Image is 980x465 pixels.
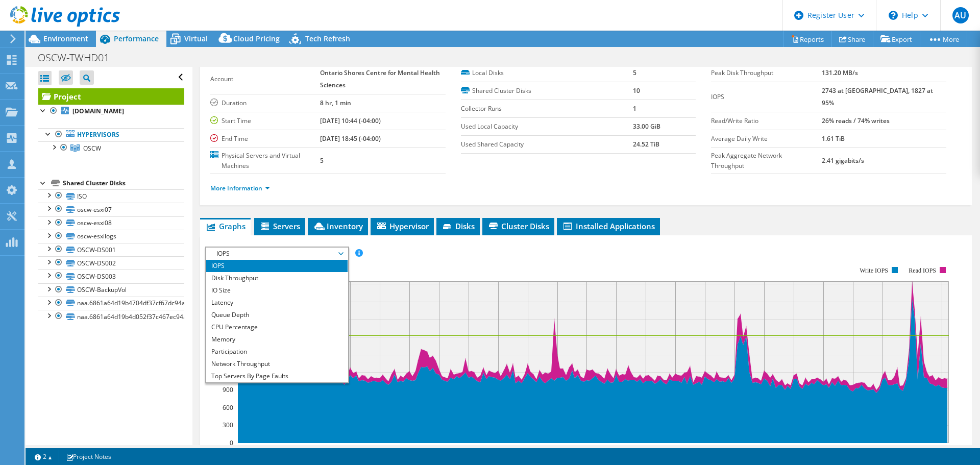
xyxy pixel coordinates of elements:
[83,144,101,153] span: OSCW
[206,321,348,333] li: CPU Percentage
[952,7,969,23] span: AU
[210,184,270,192] a: More Information
[461,139,633,150] label: Used Shared Capacity
[461,68,633,78] label: Local Disks
[38,270,184,283] a: OSCW-DS003
[633,122,660,131] b: 33.00 GiB
[210,116,320,126] label: Start Time
[223,421,233,429] text: 300
[33,52,125,63] h1: OSCW-TWHD01
[320,68,440,89] b: Ontario Shores Centre for Mental Health Sciences
[783,31,832,47] a: Reports
[831,31,873,47] a: Share
[487,221,549,231] span: Cluster Disks
[259,221,300,231] span: Servers
[38,105,184,118] a: [DOMAIN_NAME]
[38,230,184,243] a: oscw-esxilogs
[38,256,184,270] a: OSCW-DS002
[38,128,184,141] a: Hypervisors
[920,31,967,47] a: More
[822,86,933,107] b: 2743 at [GEOGRAPHIC_DATA], 1827 at 95%
[711,134,821,144] label: Average Daily Write
[320,134,381,143] b: [DATE] 18:45 (-04:00)
[461,104,633,114] label: Collector Runs
[38,88,184,105] a: Project
[230,438,233,447] text: 0
[822,134,845,143] b: 1.61 TiB
[633,68,636,77] b: 5
[633,104,636,113] b: 1
[461,121,633,132] label: Used Local Capacity
[38,283,184,297] a: OSCW-BackupVol
[223,385,233,394] text: 900
[206,358,348,370] li: Network Throughput
[205,221,246,231] span: Graphs
[376,221,429,231] span: Hypervisor
[461,86,633,96] label: Shared Cluster Disks
[562,221,655,231] span: Installed Applications
[822,156,864,165] b: 2.41 gigabits/s
[114,34,159,43] span: Performance
[206,370,348,382] li: Top Servers By Page Faults
[210,98,320,108] label: Duration
[206,260,348,272] li: IOPS
[860,267,888,274] text: Write IOPS
[206,297,348,309] li: Latency
[38,310,184,323] a: naa.6861a64d19b4d052f37c467ec94abd98
[633,140,659,149] b: 24.52 TiB
[38,141,184,155] a: OSCW
[889,11,898,20] svg: \n
[206,309,348,321] li: Queue Depth
[38,243,184,256] a: OSCW-DS001
[206,272,348,284] li: Disk Throughput
[233,34,280,43] span: Cloud Pricing
[210,134,320,144] label: End Time
[320,99,351,107] b: 8 hr, 1 min
[28,450,59,463] a: 2
[38,216,184,230] a: oscw-esxi08
[223,403,233,412] text: 600
[210,74,320,84] label: Account
[210,151,320,171] label: Physical Servers and Virtual Machines
[711,116,821,126] label: Read/Write Ratio
[63,177,184,189] div: Shared Cluster Disks
[38,189,184,203] a: ISO
[43,34,88,43] span: Environment
[711,151,821,171] label: Peak Aggregate Network Throughput
[72,107,124,115] b: [DOMAIN_NAME]
[711,68,821,78] label: Peak Disk Throughput
[822,116,890,125] b: 26% reads / 74% writes
[442,221,475,231] span: Disks
[305,34,350,43] span: Tech Refresh
[211,248,342,260] span: IOPS
[206,284,348,297] li: IO Size
[320,116,381,125] b: [DATE] 10:44 (-04:00)
[909,267,937,274] text: Read IOPS
[313,221,363,231] span: Inventory
[633,86,640,95] b: 10
[38,203,184,216] a: oscw-esxi07
[822,68,858,77] b: 131.20 MB/s
[711,92,821,102] label: IOPS
[206,333,348,346] li: Memory
[59,450,118,463] a: Project Notes
[873,31,920,47] a: Export
[206,346,348,358] li: Participation
[320,156,324,165] b: 5
[38,297,184,310] a: naa.6861a64d19b4704df37cf67dc94afdbf
[184,34,208,43] span: Virtual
